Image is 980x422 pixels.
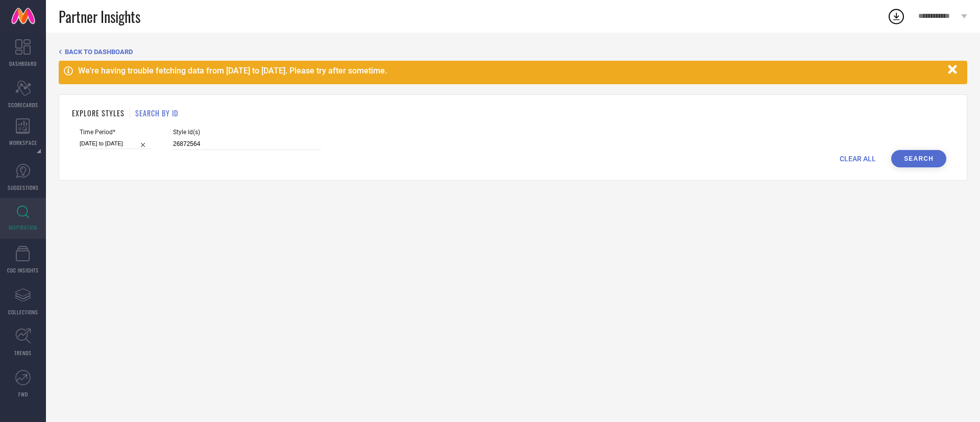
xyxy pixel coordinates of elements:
[9,224,37,231] span: INSPIRATION
[14,349,32,357] span: TRENDS
[173,138,321,150] input: Enter comma separated style ids e.g. 12345, 67890
[80,129,150,136] span: Time Period*
[80,138,150,149] input: Select time period
[9,60,37,67] span: DASHBOARD
[18,390,28,398] span: FWD
[8,308,38,316] span: COLLECTIONS
[840,155,876,163] span: CLEAR ALL
[891,150,946,167] button: Search
[8,184,39,191] span: SUGGESTIONS
[59,6,140,27] span: Partner Insights
[135,108,178,118] h1: SEARCH BY ID
[72,108,125,118] h1: EXPLORE STYLES
[78,66,943,76] div: We're having trouble fetching data from [DATE] to [DATE]. Please try after sometime.
[9,139,37,146] span: WORKSPACE
[65,48,133,56] span: BACK TO DASHBOARD
[8,101,38,109] span: SCORECARDS
[887,7,905,26] div: Open download list
[7,266,39,274] span: CDC INSIGHTS
[173,129,321,136] span: Style Id(s)
[59,48,967,56] div: Back TO Dashboard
